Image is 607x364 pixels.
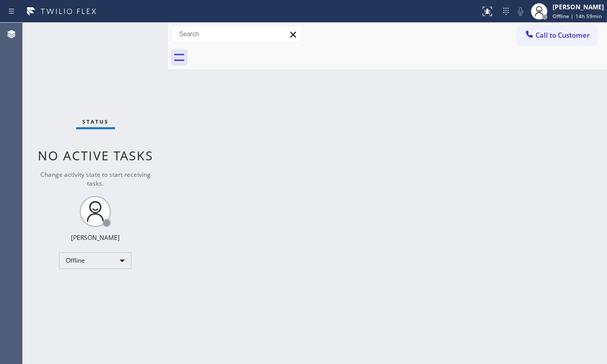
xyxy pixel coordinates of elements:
button: Call to Customer [517,25,597,45]
span: Offline | 14h 59min [553,12,602,20]
span: Call to Customer [536,31,590,40]
span: No active tasks [38,147,153,164]
span: Status [82,118,109,125]
div: [PERSON_NAME] [71,233,120,242]
div: [PERSON_NAME] [553,3,604,11]
span: Change activity state to start receiving tasks. [40,170,151,188]
button: Mute [513,4,528,19]
div: Offline [59,252,132,269]
input: Search [171,26,302,42]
